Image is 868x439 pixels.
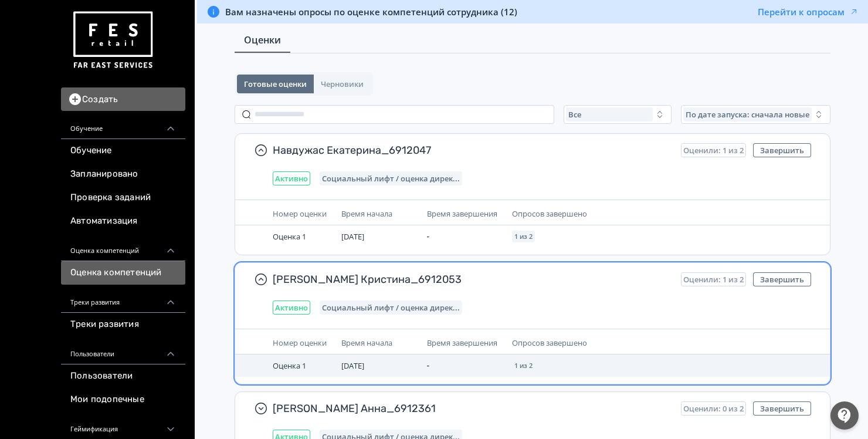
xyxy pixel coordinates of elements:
[244,33,281,47] span: Оценки
[568,110,581,119] span: Все
[422,225,508,248] td: -
[321,79,364,89] span: Черновики
[683,146,744,155] span: Оценили: 1 из 2
[753,143,811,157] button: Завершить
[70,7,155,73] img: https://files.teachbase.ru/system/account/57463/logo/medium-936fc5084dd2c598f50a98b9cbe0469a.png
[273,231,306,242] span: Оценка 1
[758,6,859,18] button: Перейти к опросам
[512,337,587,348] span: Опросов завершено
[422,354,508,377] td: -
[322,303,460,312] span: Социальный лифт / оценка директора магазина
[61,139,185,163] a: Обучение
[61,388,185,411] a: Мои подопечные
[61,210,185,233] a: Автоматизация
[514,233,533,240] span: 1 из 2
[683,275,744,284] span: Оценили: 1 из 2
[273,272,672,286] span: [PERSON_NAME] Кристина_6912053
[273,401,672,416] span: [PERSON_NAME] Анна_6912361
[273,208,327,219] span: Номер оценки
[564,105,672,124] button: Все
[61,163,185,186] a: Запланировано
[273,360,306,371] span: Оценка 1
[314,75,371,93] button: Черновики
[61,336,185,364] div: Пользователи
[61,87,185,111] button: Создать
[225,6,517,18] span: Вам назначены опросы по оценке компетенций сотрудника (12)
[275,174,308,183] span: Активно
[237,75,314,93] button: Готовые оценки
[341,208,392,219] span: Время начала
[275,303,308,312] span: Активно
[753,401,811,416] button: Завершить
[514,362,533,369] span: 1 из 2
[244,79,307,89] span: Готовые оценки
[427,337,497,348] span: Время завершения
[61,313,185,336] a: Треки развития
[322,174,460,183] span: Социальный лифт / оценка директора магазина
[61,186,185,210] a: Проверка заданий
[61,111,185,139] div: Обучение
[686,110,809,119] span: По дате запуска: сначала новые
[341,231,364,242] span: [DATE]
[341,360,364,371] span: [DATE]
[681,105,830,124] button: По дате запуска: сначала новые
[512,208,587,219] span: Опросов завершено
[61,364,185,388] a: Пользователи
[341,337,392,348] span: Время начала
[683,404,744,413] span: Оценили: 0 из 2
[427,208,497,219] span: Время завершения
[273,143,672,157] span: Навдужас Екатерина_6912047
[273,337,327,348] span: Номер оценки
[753,272,811,286] button: Завершить
[61,285,185,313] div: Треки развития
[61,261,185,285] a: Оценка компетенций
[61,233,185,261] div: Оценка компетенций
